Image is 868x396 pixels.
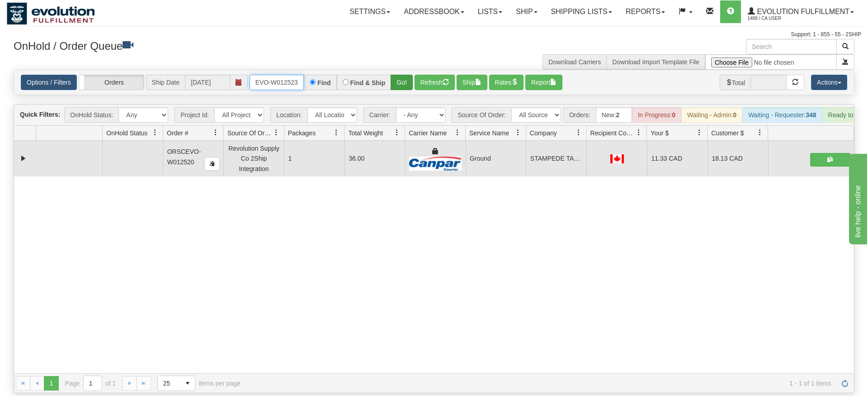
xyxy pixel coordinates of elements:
[526,141,586,176] td: STAMPEDE TACK AND WESTERN WEAR
[746,39,837,54] input: Search
[692,125,707,140] a: Your $ filter column settings
[415,75,455,90] button: Refresh
[596,107,632,123] div: New:
[752,125,768,140] a: Customer $ filter column settings
[452,107,511,123] span: Source Of Order:
[525,75,562,90] button: Report
[409,157,462,171] img: Canpar
[836,39,854,54] button: Search
[647,141,708,176] td: 11.33 CAD
[147,125,163,140] a: OnHold Status filter column settings
[175,107,214,123] span: Project Id:
[253,380,831,387] span: 1 - 1 of 1 items
[616,111,620,119] strong: 2
[810,153,850,167] button: Shipping Documents
[250,75,304,90] input: Order #
[157,376,241,391] span: items per page
[343,0,397,23] a: Settings
[590,129,636,138] span: Recipient Country
[44,376,58,391] span: Page 1
[471,0,509,23] a: Lists
[204,157,220,171] button: Copy to clipboard
[806,111,816,119] strong: 348
[672,111,675,119] strong: 0
[466,141,526,176] td: Ground
[631,125,646,140] a: Recipient Country filter column settings
[711,129,744,138] span: Customer $
[742,107,822,123] div: Waiting - Requester:
[457,75,487,90] button: Ship
[106,129,147,138] span: OnHold Status
[146,75,185,90] span: Ship Date
[363,107,396,123] span: Carrier:
[157,376,195,391] span: Page sizes drop down
[84,376,102,391] input: Page 1
[7,2,95,25] img: logo1488.jpg
[14,105,854,126] div: grid toolbar
[489,75,524,90] button: Rates
[409,129,447,138] span: Carrier Name
[632,107,681,123] div: In Progress:
[64,107,118,123] span: OnHold Status:
[14,39,427,52] h3: OnHold / Order Queue
[288,129,316,138] span: Packages
[748,14,816,23] span: 1488 / CA User
[7,5,84,16] div: live help - online
[708,141,768,176] td: 18.13 CAD
[389,125,405,140] a: Total Weight filter column settings
[270,107,307,123] span: Location:
[167,129,188,138] span: Order #
[469,129,509,138] span: Service Name
[228,143,280,174] div: Revolution Supply Co 2Ship Integration
[571,125,586,140] a: Company filter column settings
[391,75,413,90] button: Go!
[838,376,852,391] a: Refresh
[563,107,596,123] span: Orders:
[610,154,624,163] img: CA
[619,0,672,23] a: Reports
[548,58,601,66] a: Download Carriers
[65,376,116,391] span: Page of 1
[509,0,544,23] a: Ship
[350,80,386,86] label: Find & Ship
[530,129,557,138] span: Company
[79,75,144,90] label: Orders
[733,111,736,119] strong: 0
[163,379,175,388] span: 25
[612,58,699,66] a: Download Import Template File
[288,155,292,162] span: 1
[7,31,861,38] div: Support: 1 - 855 - 55 - 2SHIP
[208,125,223,140] a: Order # filter column settings
[348,129,383,138] span: Total Weight
[167,148,201,165] span: ORSCEVO-W012520
[349,155,364,162] span: 36.00
[651,129,669,138] span: Your $
[847,152,867,244] iframe: chat widget
[21,75,77,90] a: Options / Filters
[397,0,471,23] a: Addressbook
[811,75,847,90] button: Actions
[755,8,849,15] span: Evolution Fulfillment
[705,54,837,70] input: Import
[180,376,195,391] span: select
[329,125,344,140] a: Packages filter column settings
[18,153,29,164] a: Collapse
[269,125,284,140] a: Source Of Order filter column settings
[20,110,60,119] label: Quick Filters:
[544,0,619,23] a: Shipping lists
[681,107,742,123] div: Waiting - Admin:
[227,129,273,138] span: Source Of Order
[510,125,526,140] a: Service Name filter column settings
[741,0,861,23] a: Evolution Fulfillment 1488 / CA User
[450,125,465,140] a: Carrier Name filter column settings
[317,80,331,86] label: Find
[720,75,751,90] span: Total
